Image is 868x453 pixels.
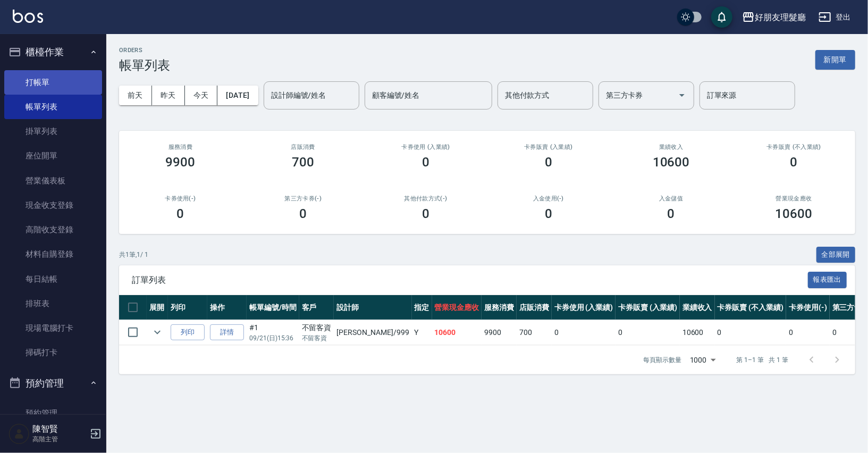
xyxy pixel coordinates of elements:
p: 第 1–1 筆 共 1 筆 [737,355,788,365]
th: 業績收入 [680,295,715,320]
th: 客戶 [299,295,334,320]
h2: ORDERS [119,47,170,54]
h2: 營業現金應收 [745,195,842,202]
div: 好朋友理髮廳 [755,11,806,24]
button: 全部展開 [816,247,856,263]
td: 700 [517,320,552,345]
h2: 卡券使用 (入業績) [377,144,475,150]
button: Open [673,87,690,104]
h3: 0 [668,206,675,221]
button: 登出 [814,7,855,27]
h3: 0 [299,206,307,221]
h2: 入金使用(-) [500,195,597,202]
td: #1 [247,320,299,345]
a: 現場電腦打卡 [4,316,102,340]
p: 09/21 (日) 15:36 [249,333,297,343]
a: 掛單列表 [4,119,102,144]
a: 打帳單 [4,70,102,95]
button: 前天 [119,86,152,105]
td: 0 [616,320,680,345]
h2: 業績收入 [622,144,720,150]
th: 卡券使用 (入業績) [552,295,616,320]
h2: 第三方卡券(-) [255,195,352,202]
a: 排班表 [4,291,102,316]
h3: 0 [545,155,552,170]
th: 列印 [168,295,207,320]
a: 現金收支登錄 [4,193,102,217]
th: 卡券販賣 (不入業績) [715,295,786,320]
th: 營業現金應收 [432,295,482,320]
h3: 700 [292,155,314,170]
h5: 陳智賢 [32,424,87,434]
img: Logo [13,10,43,23]
h2: 卡券使用(-) [132,195,229,202]
a: 掃碼打卡 [4,340,102,365]
th: 展開 [147,295,168,320]
img: Person [9,423,30,444]
th: 帳單編號/時間 [247,295,299,320]
button: 今天 [185,86,218,105]
th: 設計師 [334,295,411,320]
h3: 0 [422,206,429,221]
button: 新開單 [815,50,855,70]
th: 服務消費 [482,295,517,320]
p: 每頁顯示數量 [643,355,681,365]
td: 0 [552,320,616,345]
h3: 10600 [776,206,813,221]
td: [PERSON_NAME] /999 [334,320,411,345]
a: 詳情 [210,324,244,341]
a: 新開單 [815,54,855,64]
h2: 卡券販賣 (入業績) [500,144,597,150]
h3: 10600 [653,155,690,170]
h2: 入金儲值 [622,195,720,202]
button: 昨天 [152,86,185,105]
td: 0 [715,320,786,345]
span: 訂單列表 [132,275,808,286]
p: 共 1 筆, 1 / 1 [119,250,148,259]
td: 9900 [482,320,517,345]
h3: 0 [422,155,429,170]
h3: 服務消費 [132,144,229,150]
h2: 店販消費 [255,144,352,150]
button: expand row [149,324,165,340]
p: 高階主管 [32,434,87,444]
button: 櫃檯作業 [4,38,102,66]
th: 指定 [412,295,432,320]
h2: 其他付款方式(-) [377,195,475,202]
h3: 9900 [166,155,196,170]
a: 帳單列表 [4,95,102,119]
td: 10600 [680,320,715,345]
button: 列印 [171,324,205,341]
a: 座位開單 [4,144,102,168]
h3: 0 [176,206,184,221]
th: 卡券販賣 (入業績) [616,295,680,320]
p: 不留客資 [302,333,332,343]
h3: 0 [790,155,798,170]
a: 營業儀表板 [4,169,102,193]
div: 1000 [686,346,720,374]
td: 0 [786,320,830,345]
th: 店販消費 [517,295,552,320]
td: Y [412,320,432,345]
a: 報表匯出 [808,274,847,284]
a: 預約管理 [4,401,102,425]
h3: 帳單列表 [119,58,170,73]
th: 卡券使用(-) [786,295,830,320]
a: 每日結帳 [4,267,102,291]
button: save [711,6,732,28]
button: 好朋友理髮廳 [738,6,810,28]
th: 操作 [207,295,247,320]
h2: 卡券販賣 (不入業績) [745,144,842,150]
a: 材料自購登錄 [4,242,102,266]
button: 報表匯出 [808,272,847,288]
div: 不留客資 [302,322,332,333]
button: 預約管理 [4,370,102,397]
td: 10600 [432,320,482,345]
button: [DATE] [217,86,258,105]
a: 高階收支登錄 [4,217,102,242]
h3: 0 [545,206,552,221]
